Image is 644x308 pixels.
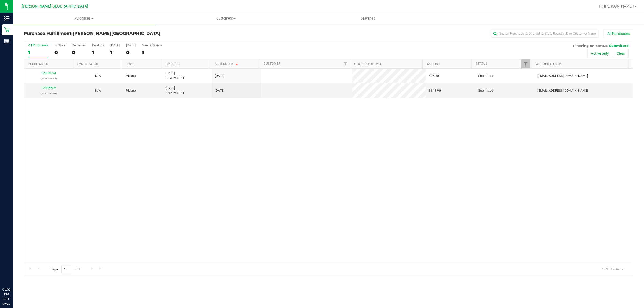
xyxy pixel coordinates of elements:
a: Filter [521,59,530,68]
a: Customer [264,62,280,65]
div: 1 [28,49,48,56]
a: 12004094 [41,71,56,75]
a: Purchase ID [28,62,48,66]
div: 1 [142,49,162,56]
span: Deliveries [353,16,382,21]
span: 1 - 2 of 2 items [598,265,628,273]
div: 0 [54,49,65,56]
span: [DATE] [215,88,224,93]
a: Type [126,62,134,66]
div: 1 [92,49,104,56]
span: Submitted [478,88,493,93]
span: Submitted [478,74,493,79]
span: [PERSON_NAME][GEOGRAPHIC_DATA] [22,4,88,9]
inline-svg: Reports [4,39,9,44]
button: Active only [587,49,612,58]
span: Submitted [609,43,629,48]
a: Sync Status [77,62,98,66]
a: Amount [427,62,440,66]
p: 05:55 PM EDT [2,287,10,302]
div: Needs Review [142,43,162,47]
button: N/A [95,88,101,93]
div: PickUps [92,43,104,47]
p: (327769519) [27,91,70,96]
span: [DATE] 5:54 PM EDT [166,71,184,81]
span: Pickup [126,88,136,93]
a: Ordered [166,62,180,66]
div: 0 [72,49,86,56]
a: Scheduled [215,62,239,66]
p: 09/25 [2,302,10,306]
span: Purchases [13,16,155,21]
div: 0 [126,49,136,56]
inline-svg: Inventory [4,16,9,21]
span: Pickup [126,74,136,79]
a: Deliveries [297,13,439,24]
input: 1 [61,265,71,273]
div: 1 [110,49,120,56]
a: Customers [155,13,297,24]
span: Hi, [PERSON_NAME]! [599,4,634,8]
div: [DATE] [110,43,120,47]
span: $96.50 [429,74,439,79]
span: $141.90 [429,88,441,93]
span: [EMAIL_ADDRESS][DOMAIN_NAME] [537,88,588,93]
a: State Registry ID [354,62,382,66]
span: [DATE] [215,74,224,79]
a: Purchases [13,13,155,24]
span: Page of 1 [46,265,85,273]
div: In Store [54,43,65,47]
p: (327644415) [27,76,70,81]
span: Not Applicable [95,74,101,78]
span: Not Applicable [95,89,101,93]
button: N/A [95,74,101,79]
span: Customers [155,16,297,21]
a: 12005505 [41,86,56,90]
inline-svg: Retail [4,27,9,32]
h3: Purchase Fulfillment: [24,31,227,36]
span: [EMAIL_ADDRESS][DOMAIN_NAME] [537,74,588,79]
a: Last Updated By [535,62,562,66]
button: Clear [613,49,629,58]
a: Status [476,62,487,65]
button: All Purchases [604,29,633,38]
input: Search Purchase ID, Original ID, State Registry ID or Customer Name... [491,30,598,38]
iframe: Resource center [5,265,21,281]
span: [DATE] 5:37 PM EDT [166,86,184,96]
span: Filtering on status: [573,43,608,48]
span: [PERSON_NAME][GEOGRAPHIC_DATA] [73,31,160,36]
div: [DATE] [126,43,136,47]
div: Deliveries [72,43,86,47]
a: Filter [341,59,350,68]
div: All Purchases [28,43,48,47]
